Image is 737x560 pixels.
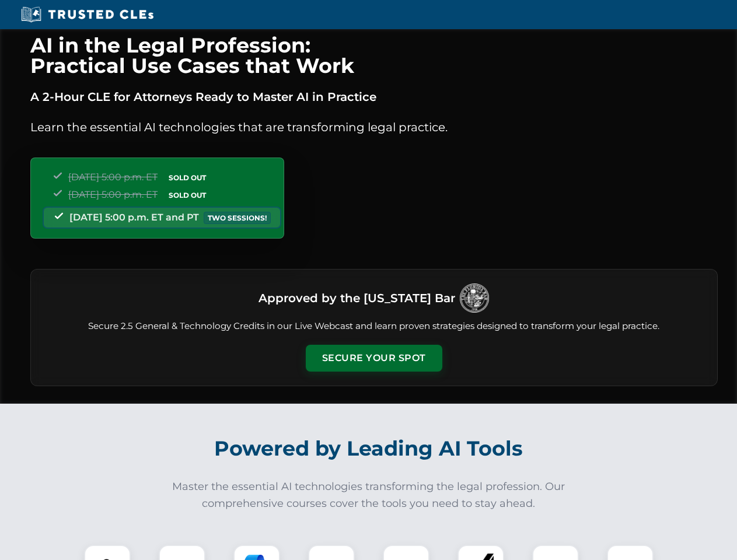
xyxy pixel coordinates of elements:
img: Logo [460,283,489,313]
h2: Powered by Leading AI Tools [46,428,692,469]
p: Master the essential AI technologies transforming the legal profession. Our comprehensive courses... [165,478,573,512]
h1: AI in the Legal Profession: Practical Use Cases that Work [30,35,718,76]
img: Trusted CLEs [18,6,157,23]
span: SOLD OUT [165,171,210,184]
p: Learn the essential AI technologies that are transforming legal practice. [30,118,718,136]
span: [DATE] 5:00 p.m. ET [68,171,158,183]
span: SOLD OUT [165,189,210,201]
span: [DATE] 5:00 p.m. ET [68,189,158,200]
p: Secure 2.5 General & Technology Credits in our Live Webcast and learn proven strategies designed ... [45,320,703,333]
button: Secure Your Spot [306,345,442,372]
h3: Approved by the [US_STATE] Bar [259,288,455,309]
p: A 2-Hour CLE for Attorneys Ready to Master AI in Practice [30,87,718,106]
